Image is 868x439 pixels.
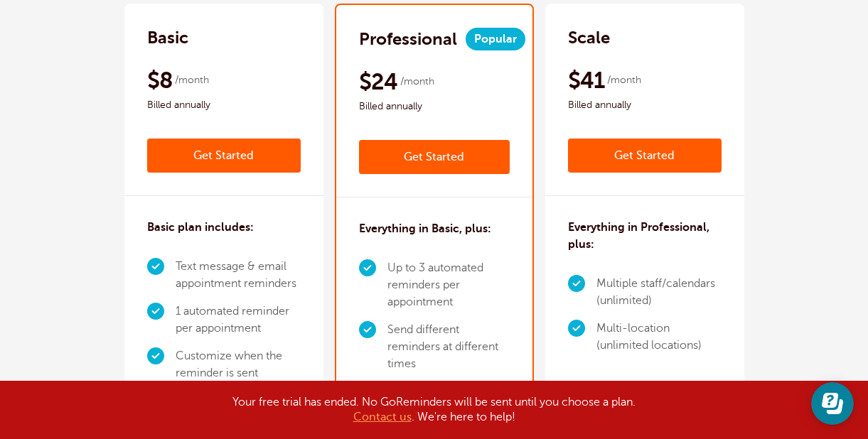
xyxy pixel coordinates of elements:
h3: Everything in Basic, plus: [359,220,491,237]
a: Get Started [568,139,722,173]
span: /month [175,72,209,89]
li: Customize when the reminder is sent [176,342,301,387]
li: Up to 3 automated reminders per appointment [387,254,510,316]
a: Get Started [359,140,510,174]
div: Your free trial has ended. No GoReminders will be sent until you choose a plan. . We're here to h... [79,395,790,425]
span: $24 [359,67,398,96]
h3: Everything in Professional, plus: [568,219,722,253]
span: /month [607,72,641,89]
span: Billed annually [147,97,301,114]
span: /month [400,73,434,90]
h3: Basic plan includes: [147,219,254,236]
h2: Scale [568,26,610,49]
iframe: Resource center [811,382,854,425]
a: Contact us [353,411,412,423]
li: Multiple staff/calendars (unlimited) [596,270,722,315]
li: Text message & email appointment reminders [176,253,301,298]
h2: Professional [359,28,457,50]
span: $41 [568,66,605,94]
span: $8 [147,66,173,94]
h2: Basic [147,26,188,49]
li: 1 automated reminder per appointment [176,298,301,342]
li: Multi-location (unlimited locations) [596,315,722,359]
li: Send different reminders at different times [387,316,510,378]
span: Billed annually [359,98,510,115]
span: Billed annually [568,97,722,114]
a: Get Started [147,139,301,173]
span: Popular [466,28,525,50]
